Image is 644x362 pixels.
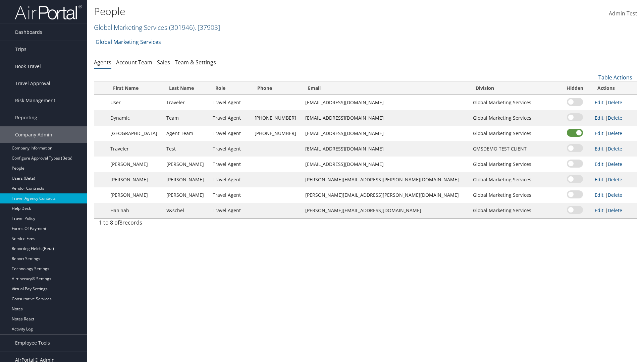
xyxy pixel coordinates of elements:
span: Company Admin [15,126,52,143]
td: Agent Team [163,126,209,141]
span: Admin Test [609,10,637,17]
td: Travel Agent [209,203,251,218]
a: Edit [595,99,603,106]
td: Travel Agent [209,110,251,126]
a: Global Marketing Services [96,35,161,49]
td: User [107,95,163,110]
td: Han'nah [107,203,163,218]
th: Hidden [558,82,591,95]
td: Travel Agent [209,141,251,157]
td: | [591,203,637,218]
span: Dashboards [15,24,42,41]
span: Reporting [15,109,37,126]
th: Last Name [163,82,209,95]
td: Travel Agent [209,95,251,110]
a: Delete [608,161,622,167]
td: [PHONE_NUMBER] [251,110,302,126]
a: Admin Test [609,3,637,24]
th: : activate to sort column descending [94,82,107,95]
span: Book Travel [15,58,41,75]
td: GMSDEMO TEST CLIENT [470,141,558,157]
th: Email [302,82,470,95]
td: [PHONE_NUMBER] [251,126,302,141]
a: Team & Settings [175,59,216,66]
td: Team [163,110,209,126]
a: Edit [595,145,603,152]
a: Delete [608,145,622,152]
th: First Name [107,82,163,95]
td: [PERSON_NAME] [107,157,163,172]
a: Agents [94,59,111,66]
td: | [591,187,637,203]
td: | [591,157,637,172]
td: [EMAIL_ADDRESS][DOMAIN_NAME] [302,95,470,110]
td: [EMAIL_ADDRESS][DOMAIN_NAME] [302,110,470,126]
td: [PERSON_NAME] [107,172,163,187]
span: Trips [15,41,26,58]
span: Risk Management [15,92,55,109]
a: Delete [608,176,622,183]
td: [GEOGRAPHIC_DATA] [107,126,163,141]
th: Role [209,82,251,95]
a: Delete [608,130,622,136]
td: | [591,110,637,126]
td: [PERSON_NAME][EMAIL_ADDRESS][PERSON_NAME][DOMAIN_NAME] [302,172,470,187]
a: Delete [608,99,622,106]
a: Edit [595,130,603,136]
th: Actions [591,82,637,95]
a: Delete [608,207,622,214]
td: Global Marketing Services [470,110,558,126]
td: Travel Agent [209,157,251,172]
td: [PERSON_NAME] [163,157,209,172]
a: Edit [595,115,603,121]
a: Global Marketing Services [94,23,220,32]
td: | [591,126,637,141]
td: Global Marketing Services [470,126,558,141]
td: | [591,95,637,110]
td: | [591,172,637,187]
img: airportal-logo.png [15,4,82,20]
a: Edit [595,176,603,183]
td: Global Marketing Services [470,172,558,187]
th: Phone [251,82,302,95]
td: [PERSON_NAME][EMAIL_ADDRESS][PERSON_NAME][DOMAIN_NAME] [302,187,470,203]
a: Edit [595,161,603,167]
td: Travel Agent [209,187,251,203]
td: Travel Agent [209,172,251,187]
a: Edit [595,207,603,214]
td: [PERSON_NAME] [163,187,209,203]
td: [PERSON_NAME] [163,172,209,187]
td: Dynamic [107,110,163,126]
a: Delete [608,115,622,121]
td: Traveler [107,141,163,157]
a: Sales [157,59,170,66]
span: , [ 37903 ] [195,23,220,32]
td: [PERSON_NAME] [107,187,163,203]
td: [EMAIL_ADDRESS][DOMAIN_NAME] [302,126,470,141]
td: | [591,141,637,157]
td: Travel Agent [209,126,251,141]
td: Global Marketing Services [470,187,558,203]
td: Traveler [163,95,209,110]
div: 1 to 8 of records [99,219,225,230]
td: [PERSON_NAME][EMAIL_ADDRESS][DOMAIN_NAME] [302,203,470,218]
span: Travel Approval [15,75,50,92]
td: Global Marketing Services [470,203,558,218]
th: Division [470,82,558,95]
td: Global Marketing Services [470,157,558,172]
a: Account Team [116,59,152,66]
span: 8 [119,219,122,226]
a: Edit [595,192,603,198]
a: Delete [608,192,622,198]
span: Employee Tools [15,335,50,351]
td: [EMAIL_ADDRESS][DOMAIN_NAME] [302,141,470,157]
td: Test [163,141,209,157]
a: Table Actions [598,74,632,81]
td: Global Marketing Services [470,95,558,110]
h1: People [94,4,456,18]
span: ( 301946 ) [169,23,195,32]
td: V&schel [163,203,209,218]
td: [EMAIL_ADDRESS][DOMAIN_NAME] [302,157,470,172]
